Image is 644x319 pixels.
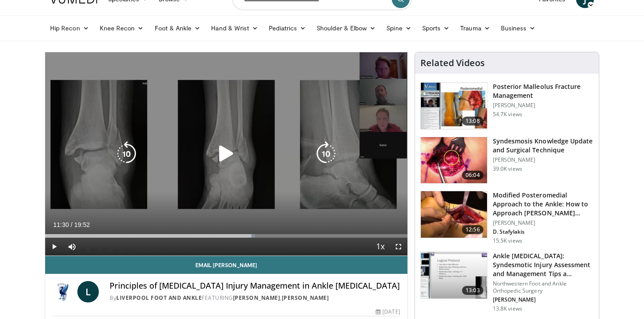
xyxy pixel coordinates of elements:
a: Knee Recon [94,19,149,37]
span: 12:56 [462,225,483,234]
a: 13:08 Posterior Malleolus Fracture Management [PERSON_NAME] 54.7K views [420,82,593,130]
p: [PERSON_NAME] [493,102,593,109]
a: 12:56 Modified Posteromedial Approach to the Ankle: How to Approach [PERSON_NAME]… [PERSON_NAME] ... [420,191,593,244]
img: 476a2f31-7f3f-4e9d-9d33-f87c8a4a8783.150x105_q85_crop-smart_upscale.jpg [421,252,487,298]
a: Foot & Ankle [149,19,206,37]
a: Pediatrics [263,19,311,37]
a: Hip Recon [45,19,94,37]
h3: Modified Posteromedial Approach to the Ankle: How to Approach [PERSON_NAME]… [493,191,593,218]
span: 19:52 [74,221,90,228]
div: Progress Bar [45,234,407,238]
p: 54.7K views [493,111,522,118]
span: 13:08 [462,117,483,126]
h3: Posterior Malleolus Fracture Management [493,82,593,100]
p: 13.8K views [493,305,522,312]
a: Hand & Wrist [206,19,263,37]
p: 15.5K views [493,237,522,244]
h3: Syndesmosis Knowledge Update and Surgical Technique [493,137,593,155]
h4: Related Videos [420,58,485,68]
span: 06:04 [462,171,483,180]
img: Liverpool Foot and Ankle [52,281,74,302]
h4: Principles of [MEDICAL_DATA] Injury Management in Ankle [MEDICAL_DATA] [110,281,400,291]
img: 50e07c4d-707f-48cd-824d-a6044cd0d074.150x105_q85_crop-smart_upscale.jpg [421,83,487,129]
p: D. Stafylakis [493,228,593,235]
a: Shoulder & Elbow [311,19,381,37]
span: 13:03 [462,286,483,295]
a: Liverpool Foot and Ankle [116,294,202,302]
p: [PERSON_NAME] [493,296,593,303]
img: ae8508ed-6896-40ca-bae0-71b8ded2400a.150x105_q85_crop-smart_upscale.jpg [421,191,487,238]
p: 39.0K views [493,165,522,172]
button: Mute [63,238,81,256]
p: [PERSON_NAME] [493,156,593,164]
a: [PERSON_NAME] [282,294,329,302]
div: By FEATURING , [110,294,400,302]
a: Email [PERSON_NAME] [45,256,407,274]
a: L [77,281,99,302]
div: [DATE] [376,308,400,316]
a: [PERSON_NAME] [233,294,280,302]
h3: Ankle [MEDICAL_DATA]: Syndesmotic Injury Assessment and Management Tips a… [493,252,593,278]
button: Playback Rate [372,238,390,256]
video-js: Video Player [45,52,407,256]
img: XzOTlMlQSGUnbGTX4xMDoxOjBzMTt2bJ.150x105_q85_crop-smart_upscale.jpg [421,137,487,184]
p: [PERSON_NAME] [493,219,593,227]
a: Sports [417,19,455,37]
a: Business [496,19,541,37]
a: 06:04 Syndesmosis Knowledge Update and Surgical Technique [PERSON_NAME] 39.0K views [420,137,593,184]
span: 11:30 [53,221,69,228]
p: Northwestern Foot and Ankle Orthopedic Surgery [493,280,593,294]
span: / [71,221,72,228]
a: Spine [381,19,416,37]
button: Fullscreen [390,238,407,256]
a: Trauma [455,19,496,37]
button: Play [45,238,63,256]
a: 13:03 Ankle [MEDICAL_DATA]: Syndesmotic Injury Assessment and Management Tips a… Northwestern Foo... [420,252,593,312]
